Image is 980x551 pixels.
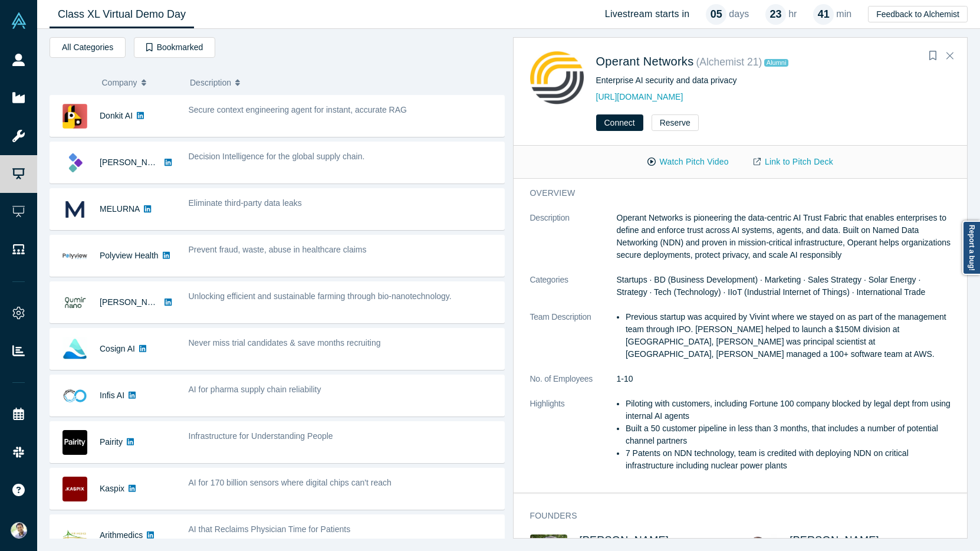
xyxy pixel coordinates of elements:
[530,510,935,522] h3: Founders
[50,1,194,28] a: Class XL Virtual Demo Day
[100,530,143,540] a: Arithmedics
[63,430,87,455] img: Pairity's Logo
[100,204,140,214] a: MELURNA
[63,244,87,268] img: Polyview Health's Logo
[189,105,407,114] span: Secure context engineering agent for instant, accurate RAG
[626,422,951,447] li: Built a 50 customer pipeline in less than 3 months, that includes a number of potential channel p...
[868,6,968,22] button: Feedback to Alchemist
[530,311,617,373] dt: Team Description
[189,524,351,534] span: AI that Reclaims Physician Time for Patients
[189,478,392,487] span: AI for 170 billion sensors where digital chips can't reach
[925,48,941,64] button: Bookmark
[790,534,879,546] a: [PERSON_NAME]
[626,447,951,472] li: 7 Patents on NDN technology, team is credited with deploying NDN on critical infrastructure inclu...
[63,523,87,548] img: Arithmedics's Logo
[189,385,321,394] span: AI for pharma supply chain reliability
[50,37,126,58] button: All Categories
[102,70,178,95] button: Company
[962,221,980,275] a: Report a bug!
[626,311,951,360] li: Previous startup was acquired by Vivint where we stayed on as part of the management team through...
[63,104,87,129] img: Donkit AI's Logo
[530,187,935,199] h3: overview
[63,477,87,501] img: Kaspix's Logo
[11,522,27,539] img: Ravi Belani's Account
[764,59,788,67] span: Alumni
[941,47,959,65] button: Close
[617,275,926,297] span: Startups · BD (Business Development) · Marketing · Sales Strategy · Solar Energy · Strategy · Tec...
[190,70,231,95] span: Description
[189,431,333,441] span: Infrastructure for Understanding People
[741,152,846,172] a: Link to Pitch Deck
[596,92,683,101] a: [URL][DOMAIN_NAME]
[706,4,726,25] div: 05
[530,51,584,104] img: Operant Networks's Logo
[596,114,643,131] button: Connect
[530,373,617,398] dt: No. of Employees
[11,12,27,29] img: Alchemist Vault Logo
[100,297,167,307] a: [PERSON_NAME]
[836,7,851,21] p: min
[100,391,124,400] a: Infis AI
[765,4,786,25] div: 23
[530,274,617,311] dt: Categories
[100,484,124,493] a: Kaspix
[617,373,951,385] dd: 1-10
[189,198,302,208] span: Eliminate third-party data leaks
[100,251,159,260] a: Polyview Health
[580,534,669,546] a: [PERSON_NAME]
[635,152,741,172] button: Watch Pitch Video
[652,114,699,131] button: Reserve
[189,245,367,254] span: Prevent fraud, waste, abuse in healthcare claims
[63,197,87,222] img: MELURNA's Logo
[626,398,951,422] li: Piloting with customers, including Fortune 100 company blocked by legal dept from using internal ...
[617,212,951,261] p: Operant Networks is pioneering the data-centric AI Trust Fabric that enables enterprises to defin...
[696,56,762,68] small: ( Alchemist 21 )
[605,8,690,19] h4: Livestream starts in
[102,70,137,95] span: Company
[189,291,452,301] span: Unlocking efficient and sustainable farming through bio-nanotechnology.
[63,337,87,362] img: Cosign AI's Logo
[134,37,215,58] button: Bookmarked
[100,111,133,120] a: Donkit AI
[189,338,381,347] span: Never miss trial candidates & save months recruiting
[788,7,797,21] p: hr
[190,70,496,95] button: Description
[189,152,365,161] span: Decision Intelligence for the global supply chain.
[63,150,87,175] img: Kimaru AI's Logo
[596,55,694,68] a: Operant Networks
[596,74,951,87] div: Enterprise AI security and data privacy
[813,4,834,25] div: 41
[100,158,167,167] a: [PERSON_NAME]
[63,290,87,315] img: Qumir Nano's Logo
[63,383,87,408] img: Infis AI's Logo
[100,437,123,447] a: Pairity
[100,344,135,353] a: Cosign AI
[729,7,749,21] p: days
[530,398,617,484] dt: Highlights
[530,212,617,274] dt: Description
